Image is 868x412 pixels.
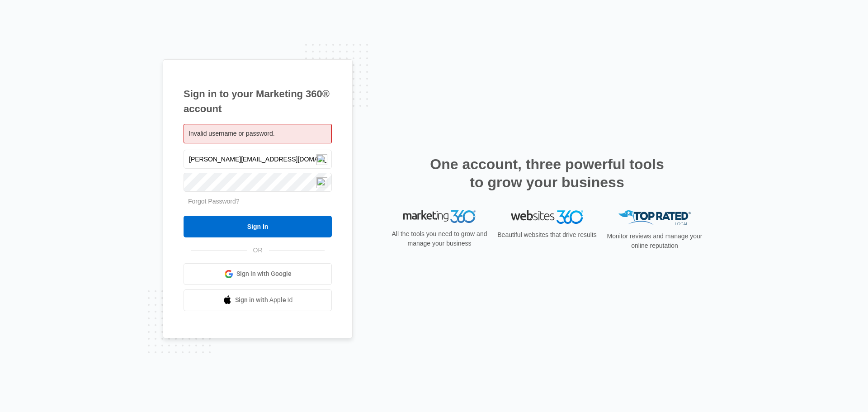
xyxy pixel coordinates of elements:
[389,229,490,248] p: All the tools you need to grow and manage your business
[247,246,269,255] span: OR
[496,230,598,240] p: Beautiful websites that drive results
[184,150,332,169] input: Email
[511,210,583,223] img: Websites 360
[316,177,327,188] img: npw-badge-icon-locked.svg
[235,295,293,305] span: Sign in with Apple Id
[184,263,332,285] a: Sign in with Google
[184,289,332,311] a: Sign in with Apple Id
[184,86,332,116] h1: Sign in to your Marketing 360® account
[189,130,275,137] span: Invalid username or password.
[316,154,327,165] img: npw-badge-icon-locked.svg
[184,216,332,237] input: Sign In
[427,155,667,191] h2: One account, three powerful tools to grow your business
[403,210,476,223] img: Marketing 360
[618,210,691,225] img: Top Rated Local
[236,269,292,279] span: Sign in with Google
[188,198,240,205] a: Forgot Password?
[604,232,705,251] p: Monitor reviews and manage your online reputation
